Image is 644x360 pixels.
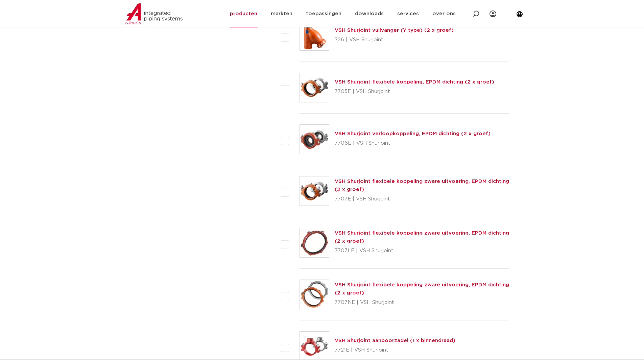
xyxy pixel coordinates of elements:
img: Thumbnail for VSH Shurjoint verloopkoppeling, EPDM dichting (2 x groef) [300,125,329,154]
p: 7707E | VSH Shurjoint [335,194,509,205]
p: 7707LE | VSH Shurjoint [335,245,509,256]
a: VSH Shurjoint flexibele koppeling zware uitvoering, EPDM dichting (2 x groef) [335,231,509,244]
a: VSH Shurjoint vuilvanger (Y type) (2 x groef) [335,28,454,33]
p: 7721E | VSH Shurjoint [335,345,455,356]
img: Thumbnail for VSH Shurjoint flexibele koppeling zware uitvoering, EPDM dichting (2 x groef) [300,228,329,257]
p: 7705E | VSH Shurjoint [335,86,494,97]
img: Thumbnail for VSH Shurjoint flexibele koppeling, EPDM dichting (2 x groef) [300,73,329,102]
a: VSH Shurjoint flexibele koppeling, EPDM dichting (2 x groef) [335,79,494,85]
p: 7707NE | VSH Shurjoint [335,297,509,308]
a: VSH Shurjoint aanboorzadel (1 x binnendraad) [335,338,455,343]
img: Thumbnail for VSH Shurjoint vuilvanger (Y type) (2 x groef) [300,21,329,50]
a: VSH Shurjoint flexibele koppeling zware uitvoering, EPDM dichting (2 x groef) [335,179,509,192]
a: VSH Shurjoint flexibele koppeling zware uitvoering, EPDM dichting (2 x groef) [335,282,509,295]
p: 726 | VSH Shurjoint [335,34,454,45]
p: 7706E | VSH Shurjoint [335,138,491,149]
img: Thumbnail for VSH Shurjoint flexibele koppeling zware uitvoering, EPDM dichting (2 x groef) [300,280,329,309]
img: Thumbnail for VSH Shurjoint flexibele koppeling zware uitvoering, EPDM dichting (2 x groef) [300,176,329,206]
a: VSH Shurjoint verloopkoppeling, EPDM dichting (2 x groef) [335,131,491,136]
